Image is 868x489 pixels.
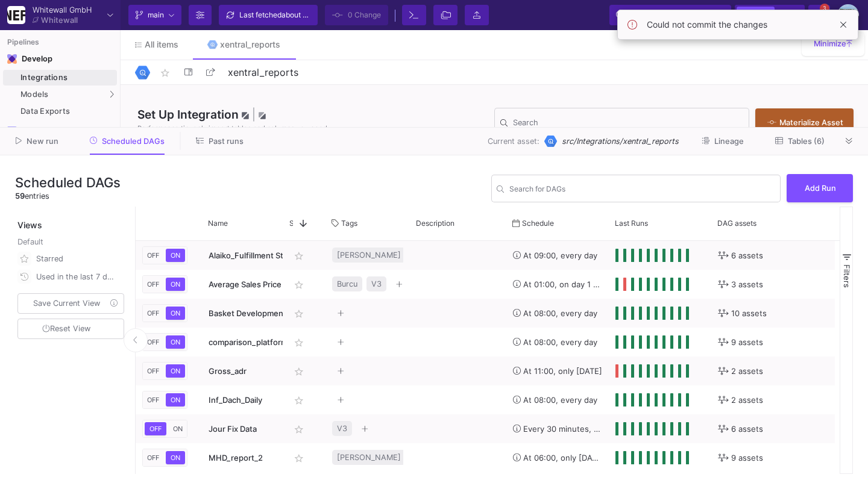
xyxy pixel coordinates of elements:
span: Scheduled DAGs [102,137,165,146]
img: YZ4Yr8zUCx6JYM5gIgaTIQYeTXdcwQjnYC8iZtTV.png [7,6,25,24]
button: OFF [145,278,162,291]
button: Scheduled DAGs [75,132,180,151]
span: Gross_adr [209,366,247,376]
button: Starred [15,250,127,268]
button: Materialize Asset [755,108,854,137]
span: ON [168,309,183,317]
div: Starred [36,250,117,268]
span: main [148,6,164,24]
button: Past runs [181,132,258,151]
button: ON [166,364,185,378]
div: Whitewall [41,16,78,24]
div: At 08:00, every day [513,328,602,357]
div: Used in the last 7 days [36,268,117,286]
button: Add Run [787,174,853,202]
mat-expansion-panel-header: Navigation iconDevelop [3,49,117,69]
span: ON [168,251,183,260]
span: Filters [842,264,852,288]
span: ON [171,425,185,433]
a: Navigation iconLineage [3,122,117,141]
mat-icon: star_border [158,66,172,80]
div: At 01:00, on day 1 of the month [513,270,602,299]
span: 6 assets [731,241,763,270]
button: ON [166,249,185,262]
span: Search for all files [629,6,690,24]
button: ON [166,307,185,320]
span: OFF [145,251,162,260]
span: OFF [145,367,162,375]
span: OFF [145,396,162,404]
span: Name [208,219,228,228]
a: Data Exports [3,104,117,119]
mat-icon: star_border [292,307,306,321]
div: Integrations [20,73,114,83]
input: Search for Tables, Columns, etc. [513,120,743,129]
button: OFF [145,335,162,349]
mat-icon: star_border [292,278,306,292]
button: Last fetchedabout 6 hours ago [219,5,318,25]
span: 3 assets [731,270,763,299]
span: 9 assets [731,328,763,357]
span: DAG assets [717,219,756,228]
button: OFF [145,451,162,464]
span: [PERSON_NAME] [337,241,401,269]
span: 6 assets [731,415,763,443]
span: Reset View [42,324,90,333]
span: Description [416,219,454,228]
a: Integrations [3,70,117,86]
button: Lineage [687,132,758,151]
span: Basket Development [209,308,286,318]
div: At 06:00, only [DATE] [513,444,602,472]
span: [PERSON_NAME] [337,443,401,472]
span: ⌘ [705,8,712,22]
button: ON [166,393,185,406]
span: comparison_platform_code [209,337,310,347]
span: Current asset: [488,135,539,147]
span: 2 assets [731,386,763,414]
button: OFF [145,307,162,320]
span: V3 [371,270,382,298]
span: 10 assets [731,299,767,328]
span: Add Run [805,184,836,193]
div: Views [15,207,129,231]
div: At 09:00, every day [513,241,602,270]
div: At 08:00, every day [513,299,602,328]
mat-icon: star_border [292,335,306,350]
input: Search... [509,186,775,195]
span: k [715,8,720,22]
span: Tables (6) [788,137,825,146]
h3: Scheduled DAGs [15,175,121,190]
button: 3 [808,5,830,25]
div: Last fetched [239,6,312,24]
button: Used in the last 7 days [15,268,127,286]
span: ON [168,367,183,375]
img: Tab icon [207,40,218,50]
button: Reset View [17,319,124,340]
div: Develop [22,54,40,64]
span: All items [145,40,178,49]
span: OFF [147,425,164,433]
span: Could not commit the changes [647,20,767,30]
span: 9 assets [731,444,763,472]
img: Navigation icon [7,54,17,64]
button: main [128,5,181,25]
span: Save Current View [33,299,100,308]
span: New run [27,137,58,146]
div: Every 30 minutes, every hour, every day [513,415,602,443]
span: Last Runs [615,219,648,228]
button: OFF [145,393,162,406]
button: ⌘k [702,8,725,22]
div: Data Exports [20,107,114,116]
span: V3 [337,414,347,443]
div: xentral_reports [220,40,280,49]
span: MHD_report_2 [209,453,263,463]
button: ON [166,451,185,464]
span: OFF [145,309,162,317]
div: entries [15,190,121,202]
button: Tables (6) [761,132,839,151]
button: Search for all files⌘k [609,5,731,25]
span: ON [168,280,183,288]
button: OFF [145,422,166,435]
button: Code [779,7,803,23]
div: Materialize Asset [767,117,835,128]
